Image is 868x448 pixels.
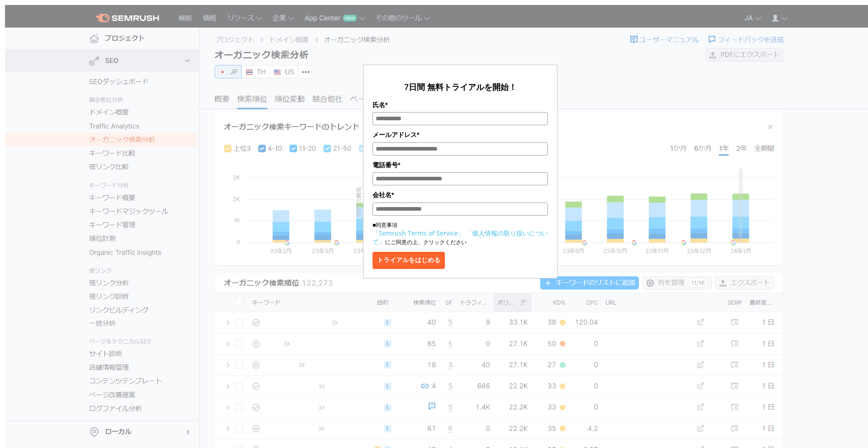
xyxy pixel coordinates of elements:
a: 「Semrush Terms of Service」 [373,229,464,237]
label: メールアドレス* [373,130,548,140]
p: ■同意事項 にご同意の上、クリックください [373,221,548,246]
span: 7日間 無料トライアルを開始！ [404,81,517,92]
button: トライアルをはじめる [373,252,445,269]
label: 電話番号* [373,160,548,170]
a: 「個人情報の取り扱いについて」 [373,229,548,246]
